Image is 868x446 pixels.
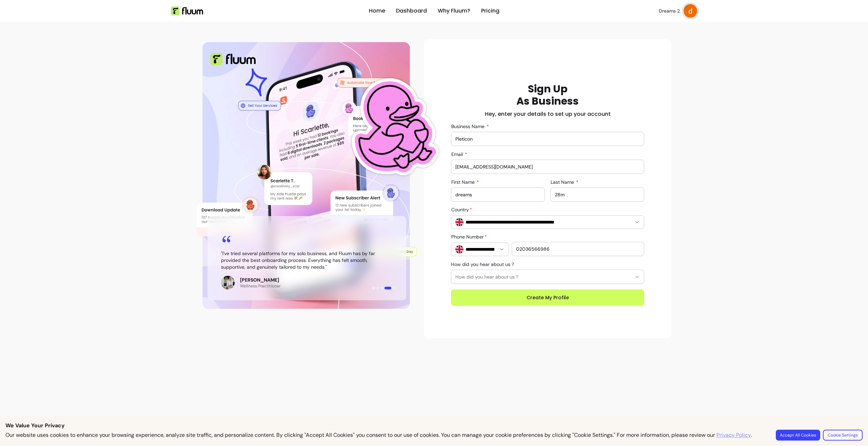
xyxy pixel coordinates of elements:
img: Fluum Duck sticker [336,52,447,203]
img: Review avatar [221,276,235,289]
input: Last Name [555,191,640,198]
img: GB [455,218,463,226]
button: How did you hear about us ? [451,270,644,284]
a: Privacy Policy [716,431,751,439]
a: Dashboard [396,7,427,15]
a: Home [369,7,385,15]
input: Phone number [516,246,640,252]
button: Accept All Cookies [776,430,820,441]
p: We Value Your Privacy [5,422,863,430]
label: Country [451,206,475,213]
button: Cookie Settings [823,430,863,441]
button: Show suggestions [496,244,507,255]
button: Show suggestions [632,217,643,228]
img: Fluum Logo [210,53,256,65]
a: Pricing [481,7,499,15]
span: Email [451,151,464,157]
img: avatar [684,4,697,18]
a: Why Fluum? [438,7,470,15]
input: Country [463,219,621,226]
h2: Hey, enter your details to set up your account [485,110,611,118]
span: Business Name [451,123,486,129]
p: Our website uses cookies to enhance your browsing experience, analyze site traffic, and personali... [5,431,752,439]
img: Fluum Logo [171,6,203,15]
blockquote: " I've tried several platforms for my solo business, and Fluum has by far provided the best onboa... [221,250,393,270]
p: Wellness Practitioner [240,283,280,289]
button: avatarDreams 2. [659,4,697,18]
label: How did you hear about us ? [451,261,517,268]
button: Create My Profile [451,289,644,306]
span: Dreams 2. [659,7,681,14]
img: GB [455,245,463,253]
p: [PERSON_NAME] [240,276,280,283]
span: Last Name [551,179,575,185]
div: Illustration of Fluum AI Co-Founder on a smartphone, showing solo business performance insights s... [197,39,417,311]
input: Business Name [455,136,640,142]
h1: Sign Up As Business [516,83,579,107]
input: Phone Number [463,246,496,253]
span: How did you hear about us ? [455,273,632,280]
input: Email [455,163,640,170]
label: Phone Number [451,233,490,240]
span: First Name [451,179,476,185]
input: First Name [455,191,540,198]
